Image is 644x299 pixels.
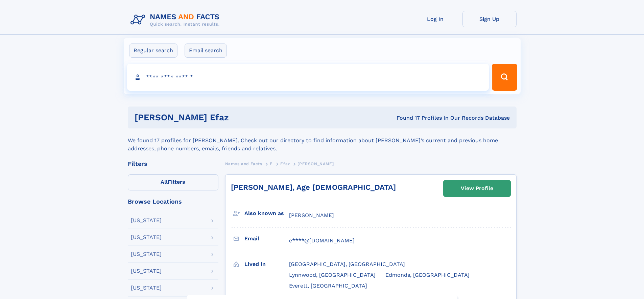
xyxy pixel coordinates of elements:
[128,128,517,153] div: We found 17 profiles for [PERSON_NAME]. Check out our directory to find information about [PERSON...
[313,114,510,122] div: Found 17 Profiles In Our Records Database
[225,159,262,168] a: Names and Facts
[131,285,162,291] div: [US_STATE]
[131,235,162,240] div: [US_STATE]
[128,161,218,167] div: Filters
[289,261,405,267] span: [GEOGRAPHIC_DATA], [GEOGRAPHIC_DATA]
[135,113,313,122] h1: [PERSON_NAME] efaz
[185,43,227,58] label: Email search
[289,272,376,278] span: Lynnwood, [GEOGRAPHIC_DATA]
[128,199,218,205] div: Browse Locations
[461,181,493,196] div: View Profile
[280,161,290,166] span: Efaz
[244,208,289,219] h3: Also known as
[131,251,162,257] div: [US_STATE]
[270,161,273,166] span: E
[231,183,396,191] a: [PERSON_NAME], Age [DEMOGRAPHIC_DATA]
[131,268,162,274] div: [US_STATE]
[444,180,510,197] a: View Profile
[270,159,273,168] a: E
[385,272,470,278] span: Edmonds, [GEOGRAPHIC_DATA]
[492,64,517,91] button: Search Button
[408,11,462,27] a: Log In
[161,179,168,185] span: All
[128,11,225,29] img: Logo Names and Facts
[297,161,334,166] span: [PERSON_NAME]
[244,233,289,244] h3: Email
[128,174,218,190] label: Filters
[280,159,290,168] a: Efaz
[244,259,289,270] h3: Lived in
[131,218,162,223] div: [US_STATE]
[127,64,489,91] input: search input
[289,282,367,289] span: Everett, [GEOGRAPHIC_DATA]
[289,212,334,218] span: [PERSON_NAME]
[129,43,177,58] label: Regular search
[462,11,517,27] a: Sign Up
